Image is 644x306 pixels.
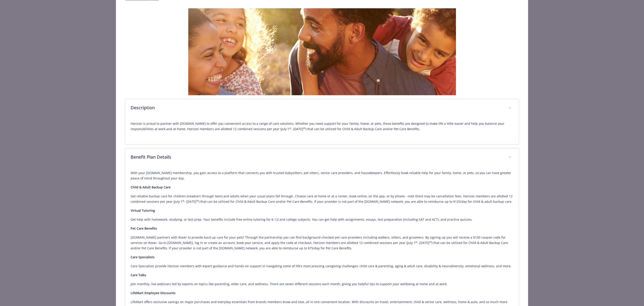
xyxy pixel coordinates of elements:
strong: Care Specialists [131,255,155,259]
sup: th [196,199,199,202]
strong: Child & Adult Backup Care [131,185,171,189]
sup: st [182,199,184,202]
p: Description [131,104,502,111]
strong: Care Talks [131,273,146,277]
sup: th [429,240,432,244]
div: Description [125,99,519,117]
p: Benefit Plan Details [131,154,502,160]
p: Get help with homework, studying, or test prep. Your benefits include free online tutoring for K–... [131,217,513,222]
p: Horizon is proud to partner with [DOMAIN_NAME] to offer you convenient access to a range of care ... [131,121,513,132]
p: [DOMAIN_NAME] partners with Rover to provide back up care for your pets! Through the partnership ... [131,235,513,251]
strong: Pet Care Benefits [131,226,157,231]
strong: LifeMart Employee Discounts [131,291,176,295]
strong: Virtual Tutoring [131,208,155,213]
sup: th [303,127,305,130]
p: With your [DOMAIN_NAME] membership, you gain access to a platform that connects you with trusted ... [131,170,513,181]
sup: st [289,127,291,130]
sup: st [415,240,417,244]
img: banner [188,8,456,95]
p: Care Specialists provide Horizon members with expert guidance and hands-on support in navigating ... [131,263,513,269]
div: Benefit Plan Details [125,148,519,167]
p: Join monthly, live webinars led by experts on topics like parenting, elder care, and wellness. Th... [131,281,513,287]
p: Get reliable backup care for children (newborn through teen) and adults when your usual plans fal... [131,194,513,204]
div: Description [125,117,519,144]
